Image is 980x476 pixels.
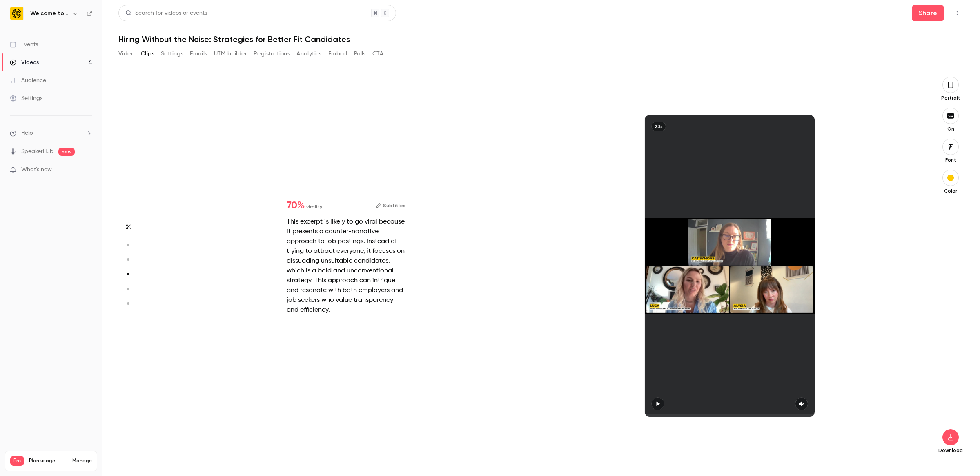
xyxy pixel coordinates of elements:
[10,40,38,49] div: Events
[21,147,53,156] a: SpeakerHub
[29,458,67,464] span: Plan usage
[938,157,964,163] p: Font
[296,47,322,60] button: Analytics
[376,201,405,210] button: Subtitles
[82,166,92,174] iframe: Noticeable Trigger
[372,47,383,60] button: CTA
[21,129,33,137] span: Help
[938,95,964,101] p: Portrait
[161,47,183,60] button: Settings
[306,203,322,210] span: virality
[287,201,305,210] span: 70 %
[190,47,207,60] button: Emails
[72,458,92,464] a: Manage
[354,47,366,60] button: Polls
[938,447,964,454] p: Download
[125,9,207,18] div: Search for videos or events
[21,166,52,174] span: What's new
[10,94,42,102] div: Settings
[912,5,944,21] button: Share
[254,47,290,60] button: Registrations
[58,148,75,156] span: new
[938,188,964,194] p: Color
[10,456,24,466] span: Pro
[328,47,347,60] button: Embed
[10,129,92,137] li: help-dropdown-opener
[10,58,39,66] div: Videos
[10,76,46,84] div: Audience
[30,9,69,18] h6: Welcome to the Jungle
[10,7,23,20] img: Welcome to the Jungle
[118,47,134,60] button: Video
[287,217,405,315] div: This excerpt is likely to go viral because it presents a counter-narrative approach to job postin...
[141,47,154,60] button: Clips
[214,47,247,60] button: UTM builder
[951,7,964,20] button: Top Bar Actions
[938,126,964,132] p: On
[118,34,964,44] h1: Hiring Without the Noise: Strategies for Better Fit Candidates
